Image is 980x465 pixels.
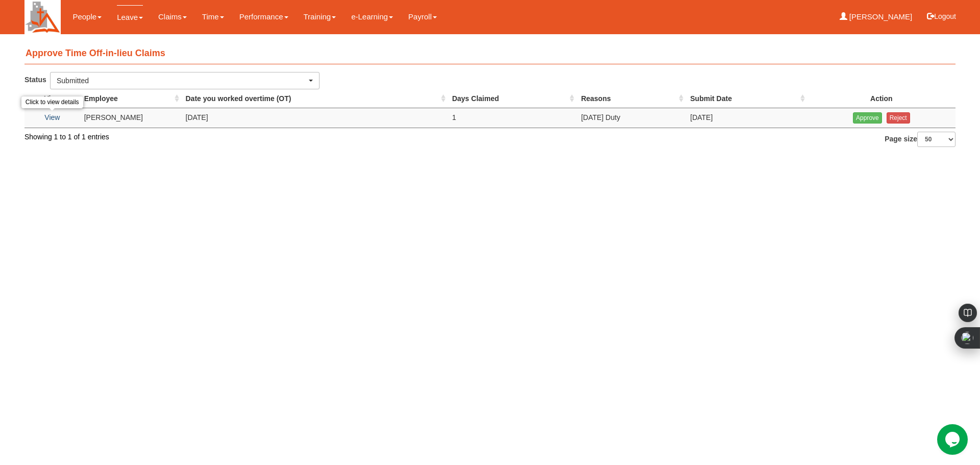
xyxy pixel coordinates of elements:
input: Approve [853,112,882,124]
a: Leave [117,5,143,29]
a: Payroll [408,5,437,29]
label: Page size [885,132,955,147]
input: Reject [887,112,910,124]
a: Time [202,5,224,29]
div: Click to view details [21,96,83,108]
td: [DATE] [686,108,807,128]
th: Date you worked overtime (OT) : activate to sort column ascending [182,89,448,108]
td: 1 [448,108,577,128]
iframe: chat widget [937,424,970,455]
button: Submitted [50,72,320,89]
a: People [72,5,102,29]
th: View [24,89,80,108]
th: Reasons : activate to sort column ascending [577,89,686,108]
a: Claims [158,5,187,29]
a: [PERSON_NAME] [840,5,913,29]
a: Performance [239,5,288,29]
button: Logout [920,4,963,29]
th: Employee : activate to sort column ascending [80,89,182,108]
th: Action [807,89,955,108]
div: Submitted [57,76,307,86]
a: View [44,113,60,121]
a: e-Learning [351,5,393,29]
h4: Approve Time Off-in-lieu Claims [24,43,955,64]
th: Submit Date : activate to sort column ascending [686,89,807,108]
td: [DATE] [182,108,448,128]
select: Page size [917,132,955,147]
td: [DATE] Duty [577,108,686,128]
td: [PERSON_NAME] [80,108,182,128]
label: Status [24,72,50,87]
a: Training [304,5,336,29]
th: Days Claimed : activate to sort column ascending [448,89,577,108]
